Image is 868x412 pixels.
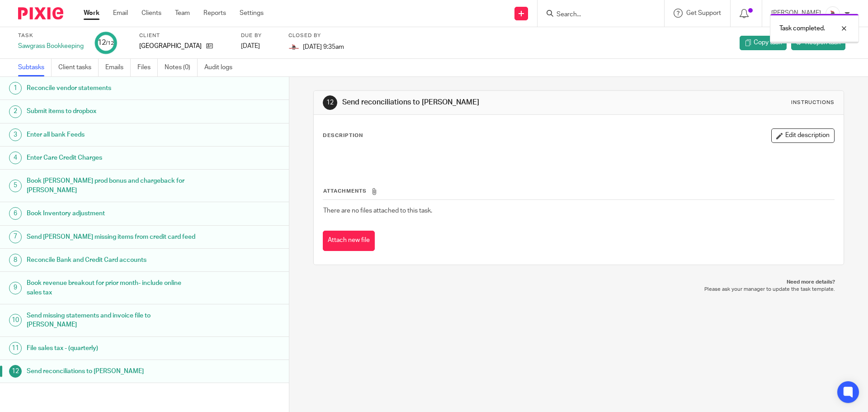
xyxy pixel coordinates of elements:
[27,253,196,267] h1: Reconcile Bank and Credit Card accounts
[9,207,22,220] div: 6
[98,38,114,48] div: 12
[288,32,344,39] label: Closed by
[175,9,190,18] a: Team
[139,42,202,51] p: [GEOGRAPHIC_DATA]
[9,314,22,327] div: 10
[18,7,63,19] img: Pixie
[27,174,196,197] h1: Book [PERSON_NAME] prod bonus and chargeback for [PERSON_NAME]
[27,207,196,220] h1: Book Inventory adjustment
[27,81,196,95] h1: Reconcile vendor statements
[105,59,131,76] a: Emails
[27,309,196,332] h1: Send missing statements and invoice file to [PERSON_NAME]
[9,82,22,95] div: 1
[9,282,22,294] div: 9
[9,128,22,141] div: 3
[27,341,196,355] h1: File sales tax - (quarterly)
[323,132,363,139] p: Description
[9,254,22,266] div: 8
[342,98,598,107] h1: Send reconciliations to [PERSON_NAME]
[139,32,230,39] label: Client
[142,9,161,18] a: Clients
[771,128,835,143] button: Edit description
[322,286,835,293] p: Please ask your manager to update the task template.
[203,9,226,18] a: Reports
[18,42,84,51] div: Sawgrass Bookkeeping
[323,189,367,194] span: Attachments
[204,59,239,76] a: Audit logs
[303,43,344,50] span: [DATE] 9:35am
[27,104,196,118] h1: Submit items to dropbox
[322,279,835,286] p: Need more details?
[9,105,22,118] div: 2
[9,231,22,243] div: 7
[240,9,264,18] a: Settings
[18,32,84,39] label: Task
[58,59,99,76] a: Client tasks
[9,152,22,164] div: 4
[241,42,277,51] div: [DATE]
[27,276,196,299] h1: Book revenue breakout for prior month- include online sales tax
[27,128,196,142] h1: Enter all bank Feeds
[106,41,114,46] small: /12
[323,208,432,214] span: There are no files attached to this task.
[84,9,99,18] a: Work
[27,151,196,165] h1: Enter Care Credit Charges
[323,95,337,110] div: 12
[791,99,835,106] div: Instructions
[9,365,22,378] div: 12
[323,231,375,251] button: Attach new file
[779,24,825,33] p: Task completed.
[113,9,128,18] a: Email
[165,59,198,76] a: Notes (0)
[9,180,22,192] div: 5
[288,42,299,52] img: EtsyProfilePhoto.jpg
[9,342,22,355] div: 11
[18,59,52,76] a: Subtasks
[27,230,196,244] h1: Send [PERSON_NAME] missing items from credit card feed
[241,32,277,39] label: Due by
[826,6,840,21] img: EtsyProfilePhoto.jpg
[137,59,158,76] a: Files
[27,365,196,378] h1: Send reconciliations to [PERSON_NAME]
